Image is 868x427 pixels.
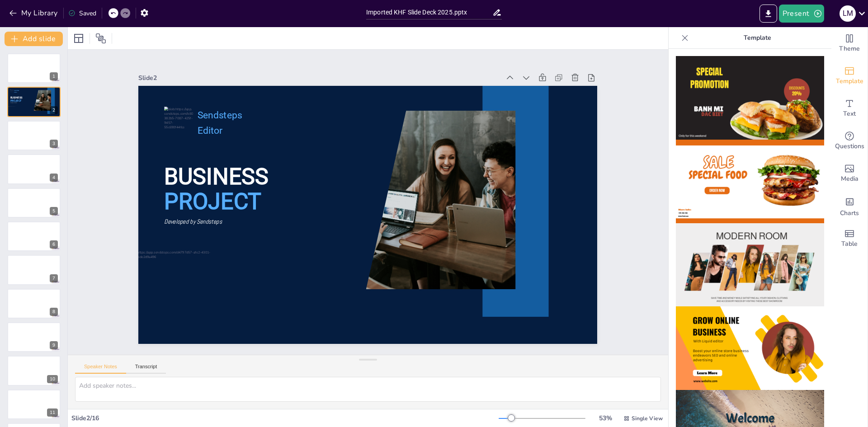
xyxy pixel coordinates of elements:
div: Change the overall theme [831,27,868,60]
div: 10 [7,356,61,385]
span: Table [841,239,858,249]
span: Position [95,33,106,44]
span: Template [836,76,863,86]
span: BUSINESS [10,96,23,99]
div: 4 [50,174,58,182]
div: Add a table [831,222,868,255]
div: L M [840,5,856,22]
span: Editor [240,62,267,82]
input: Insert title [366,6,492,19]
div: 5 [7,188,61,218]
span: Developed by Sendsteps [10,102,17,103]
span: Theme [839,44,860,54]
button: L M [840,5,856,23]
div: Add ready made slides [831,60,868,92]
div: 2 [50,106,58,114]
div: Layout [71,31,86,46]
img: thumb-4.png [676,306,824,390]
button: Transcript [126,364,166,374]
span: BUSINESS [187,84,293,150]
span: PROJECT [177,107,277,170]
div: Add text boxes [831,92,868,125]
span: Sendsteps [14,90,19,91]
span: Media [841,174,859,184]
div: 11 [47,408,58,417]
img: thumb-2.png [676,140,824,223]
div: 1 [50,72,58,80]
button: Speaker Notes [75,364,126,374]
div: 53 % [594,414,616,422]
div: 8 [7,289,61,319]
div: 1 [7,53,61,83]
div: Add images, graphics, shapes or video [831,157,868,190]
div: Slide 2 / 16 [71,414,499,422]
div: 3 [7,121,61,150]
div: 10 [47,375,58,383]
p: Template [692,27,822,49]
div: Saved [68,9,96,18]
div: 9 [50,341,58,349]
span: Developed by Sendsteps [172,134,228,164]
div: 7 [7,255,61,285]
img: thumb-1.png [676,56,824,140]
div: 6 [50,240,58,249]
div: 4 [7,154,61,184]
span: Text [843,109,856,119]
span: Sendsteps [245,48,291,77]
div: 2 [7,87,61,117]
div: Get real-time input from your audience [831,125,868,157]
img: thumb-3.png [676,223,824,307]
div: 6 [7,221,61,251]
span: Questions [835,141,864,151]
button: Present [779,5,824,23]
div: Add charts and graphs [831,190,868,222]
div: 9 [7,322,61,352]
span: Single View [632,415,663,422]
div: 5 [50,207,58,215]
span: Charts [840,208,859,218]
div: 7 [50,274,58,282]
div: 3 [50,140,58,148]
button: Export to PowerPoint [759,5,777,23]
div: 8 [50,308,58,316]
button: Add slide [5,32,63,46]
div: 11 [7,389,61,419]
button: My Library [7,6,61,20]
span: PROJECT [10,99,22,102]
span: Editor [14,91,17,93]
